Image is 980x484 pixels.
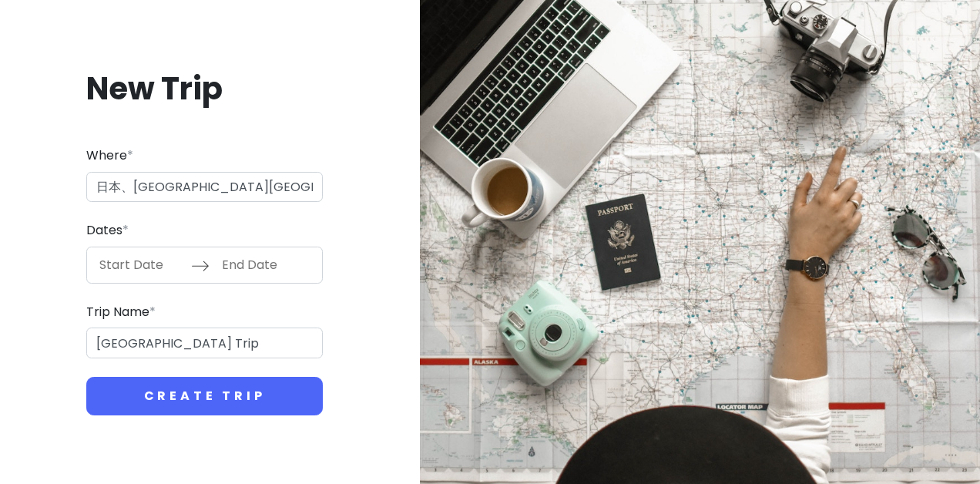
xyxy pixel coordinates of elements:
input: City (e.g., New York) [86,172,323,203]
input: End Date [213,247,314,283]
label: Where [86,146,133,166]
label: Trip Name [86,302,156,322]
h1: New Trip [86,69,323,109]
label: Dates [86,220,129,240]
input: Start Date [91,247,191,283]
button: Create Trip [86,377,323,415]
input: Give it a name [86,328,323,358]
